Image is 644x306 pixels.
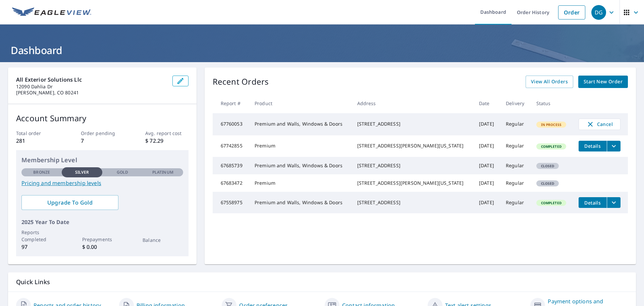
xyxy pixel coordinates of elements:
span: Closed [537,181,558,186]
span: Cancel [586,120,613,128]
th: Product [249,93,352,113]
span: Completed [537,201,566,205]
a: Start New Order [578,76,628,88]
button: detailsBtn-67742855 [579,141,607,151]
span: Completed [537,144,566,149]
p: $ 72.29 [145,137,188,145]
p: Platinum [152,169,173,175]
p: 97 [21,243,62,251]
a: View All Orders [526,76,573,88]
a: Order [558,5,585,19]
td: [DATE] [474,174,500,192]
p: Silver [75,169,89,175]
td: Regular [500,135,531,157]
p: Balance [143,236,183,244]
td: Regular [500,113,531,135]
p: Quick Links [16,278,628,286]
div: [STREET_ADDRESS] [357,162,469,169]
button: Cancel [579,119,621,130]
th: Report # [213,93,249,113]
p: Avg. report cost [145,130,188,137]
p: Account Summary [16,112,189,124]
p: Total order [16,130,59,137]
a: Pricing and membership levels [21,179,183,187]
span: Start New Order [584,78,623,86]
div: [STREET_ADDRESS][PERSON_NAME][US_STATE] [357,142,469,149]
td: [DATE] [474,192,500,213]
div: DG [591,5,606,20]
p: 12090 Dahlia Dr [16,84,167,90]
p: 281 [16,137,59,145]
span: In Process [537,122,566,127]
img: EV Logo [12,7,91,17]
button: filesDropdownBtn-67742855 [607,141,621,151]
td: 67742855 [213,135,249,157]
p: 7 [81,137,124,145]
button: detailsBtn-67558975 [579,197,607,208]
div: [STREET_ADDRESS][PERSON_NAME][US_STATE] [357,180,469,186]
td: Premium and Walls, Windows & Doors [249,157,352,174]
th: Date [474,93,500,113]
th: Delivery [500,93,531,113]
td: Regular [500,157,531,174]
td: 67685739 [213,157,249,174]
p: Reports Completed [21,229,62,243]
span: View All Orders [531,78,568,86]
p: All Exterior Solutions Llc [16,76,167,84]
td: Premium and Walls, Windows & Doors [249,192,352,213]
p: Prepayments [82,236,122,243]
h1: Dashboard [8,43,636,57]
th: Address [352,93,474,113]
a: Upgrade To Gold [21,195,118,210]
p: Bronze [33,169,50,175]
p: [PERSON_NAME], CO 80241 [16,90,167,96]
td: Premium [249,135,352,157]
p: $ 0.00 [82,243,122,251]
span: Upgrade To Gold [27,199,113,206]
td: 67683472 [213,174,249,192]
td: 67558975 [213,192,249,213]
button: filesDropdownBtn-67558975 [607,197,621,208]
span: Details [583,200,603,206]
p: Recent Orders [213,76,269,88]
div: [STREET_ADDRESS] [357,121,469,127]
td: Regular [500,192,531,213]
th: Status [531,93,573,113]
td: Premium and Walls, Windows & Doors [249,113,352,135]
p: Membership Level [21,156,183,165]
td: 67760053 [213,113,249,135]
div: [STREET_ADDRESS] [357,199,469,206]
p: 2025 Year To Date [21,218,183,226]
p: Order pending [81,130,124,137]
span: Closed [537,164,558,168]
td: Premium [249,174,352,192]
p: Gold [117,169,128,175]
span: Details [583,143,603,149]
td: [DATE] [474,135,500,157]
td: [DATE] [474,157,500,174]
td: Regular [500,174,531,192]
td: [DATE] [474,113,500,135]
